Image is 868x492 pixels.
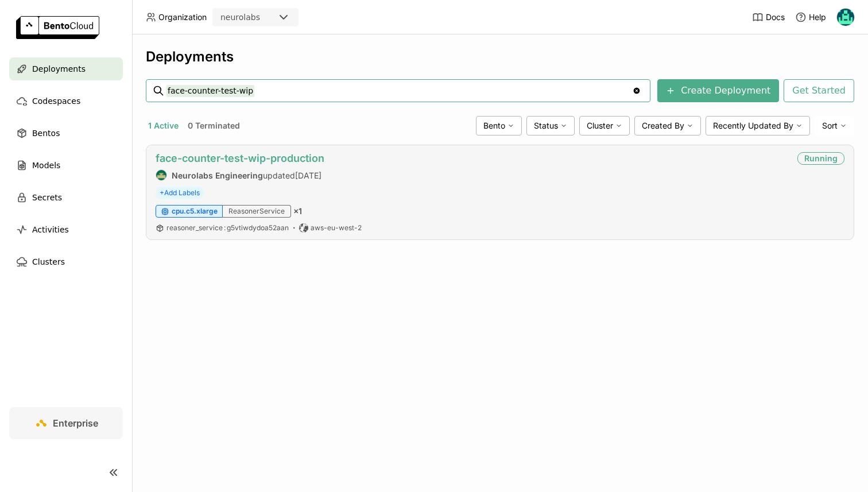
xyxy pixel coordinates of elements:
[172,171,263,180] strong: Neurolabs Engineering
[156,152,324,164] a: face-counter-test-wip-production
[9,218,123,241] a: Activities
[809,12,826,22] span: Help
[9,154,123,177] a: Models
[156,187,204,199] span: +Add Labels
[9,57,123,80] a: Deployments
[9,186,123,209] a: Secrets
[766,12,785,22] span: Docs
[158,12,207,22] span: Organization
[185,118,242,133] button: 0 Terminated
[32,191,62,204] span: Secrets
[797,152,844,165] div: Running
[642,121,684,131] span: Created By
[295,171,321,180] span: [DATE]
[224,223,226,232] span: :
[483,121,505,131] span: Bento
[32,126,60,140] span: Bentos
[146,118,181,133] button: 1 Active
[9,122,123,145] a: Bentos
[632,86,641,95] svg: Clear value
[53,417,98,429] span: Enterprise
[534,121,558,131] span: Status
[32,62,86,76] span: Deployments
[32,223,69,237] span: Activities
[220,11,260,23] div: neurolabs
[261,12,262,24] input: Selected neurolabs.
[587,121,613,131] span: Cluster
[166,223,289,233] a: reasoner_service:g5vtiwdydoa52aan
[156,170,166,180] img: Neurolabs Engineering
[752,11,785,23] a: Docs
[713,121,793,131] span: Recently Updated By
[9,250,123,273] a: Clusters
[9,90,123,113] a: Codespaces
[32,94,80,108] span: Codespaces
[166,82,632,100] input: Search
[311,223,362,233] span: aws-eu-west-2
[634,116,701,135] div: Created By
[837,9,854,26] img: Calin Cojocaru
[223,205,291,218] div: ReasonerService
[657,79,779,102] button: Create Deployment
[172,207,218,216] span: cpu.c5.xlarge
[166,223,289,232] span: reasoner_service g5vtiwdydoa52aan
[476,116,522,135] div: Bento
[706,116,810,135] div: Recently Updated By
[156,169,324,181] div: updated
[822,121,838,131] span: Sort
[526,116,575,135] div: Status
[784,79,854,102] button: Get Started
[579,116,630,135] div: Cluster
[16,16,99,39] img: logo
[293,206,302,216] span: × 1
[795,11,826,23] div: Help
[32,255,65,269] span: Clusters
[146,48,854,65] div: Deployments
[32,158,60,172] span: Models
[9,407,123,439] a: Enterprise
[815,116,854,135] div: Sort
